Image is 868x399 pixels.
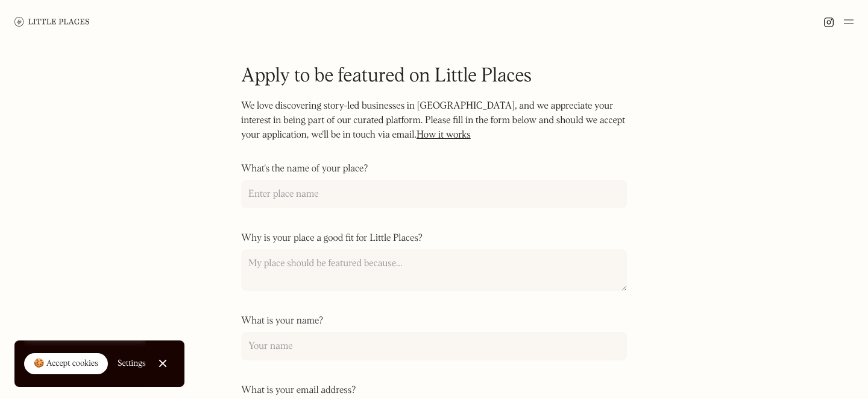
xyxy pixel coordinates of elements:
[241,385,627,397] label: What is your email address?
[241,315,627,327] label: What is your name?
[417,130,471,140] a: How it works
[34,358,98,370] div: 🍪 Accept cookies
[151,351,175,375] a: Close Cookie Popup
[118,350,146,377] a: Settings
[118,359,146,368] div: Settings
[241,99,627,157] p: We love discovering story-led businesses in [GEOGRAPHIC_DATA], and we appreciate your interest in...
[241,332,627,360] input: Your name
[241,63,627,89] h1: Apply to be featured on Little Places
[241,232,627,244] label: Why is your place a good fit for Little Places?
[24,353,108,375] a: 🍪 Accept cookies
[241,180,627,208] input: Enter place name
[241,163,627,175] label: What's the name of your place?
